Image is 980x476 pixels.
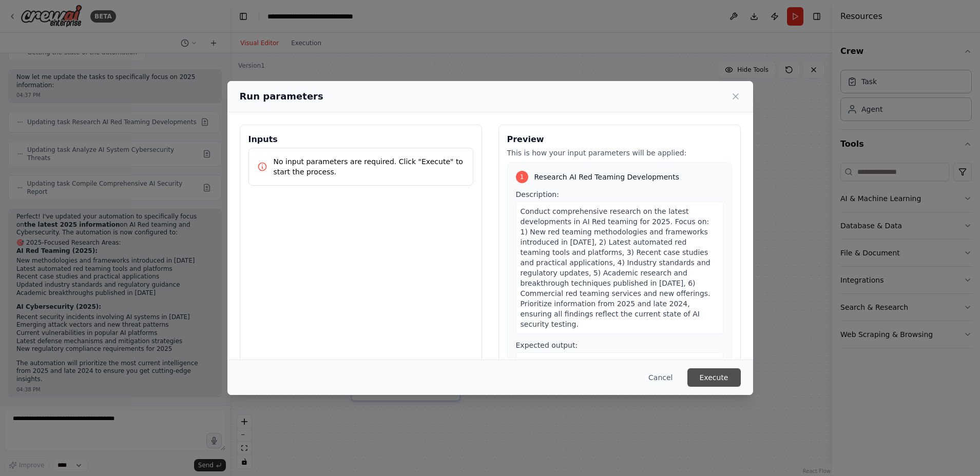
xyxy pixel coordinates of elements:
[640,368,681,387] button: Cancel
[507,148,732,158] p: This is how your input parameters will be applied:
[240,89,323,104] h2: Run parameters
[687,368,741,387] button: Execute
[248,133,473,146] h3: Inputs
[516,171,528,183] div: 1
[534,172,680,182] span: Research AI Red Teaming Developments
[516,341,578,349] span: Expected output:
[516,190,559,199] span: Description:
[507,133,732,146] h3: Preview
[521,207,710,328] span: Conduct comprehensive research on the latest developments in AI Red teaming for 2025. Focus on: 1...
[521,358,700,397] span: A detailed research report covering current AI red teaming methodologies, tools, techniques, best...
[274,156,465,177] p: No input parameters are required. Click "Execute" to start the process.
